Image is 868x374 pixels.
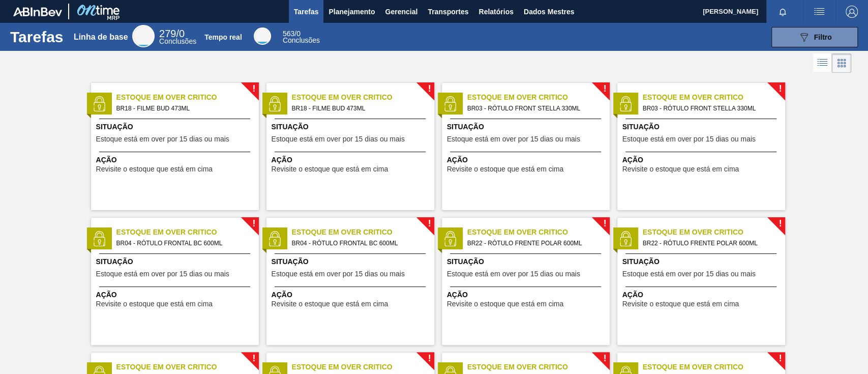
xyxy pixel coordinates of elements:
span: BR03 - RÓTULO FRONT STELLA 330ML [643,103,777,114]
img: ações do usuário [813,6,825,18]
img: status [618,96,633,111]
font: Transportes [428,8,468,16]
span: Estoque está em over por 15 dias ou mais [447,270,580,278]
font: Estoque em Over Critico [292,363,393,371]
font: Situação [96,123,133,131]
img: status [267,231,282,246]
span: BR18 - FILME BUD 473ML [292,103,426,114]
span: Estoque em Over Critico [643,92,785,103]
font: Filtro [814,33,832,41]
span: Situação [96,256,256,267]
font: Estoque está em over por 15 dias ou mais [96,270,229,278]
font: Situação [447,257,484,266]
img: status [92,96,107,111]
font: Gerencial [385,8,417,16]
font: Ação [272,291,292,299]
font: ! [603,83,606,94]
font: BR18 - FILME BUD 473ML [292,105,366,112]
font: Ação [96,156,117,164]
font: BR04 - RÓTULO FRONTAL BC 600ML [116,240,223,247]
span: BR04 - RÓTULO FRONTAL BC 600ML [116,238,251,249]
font: Estoque em Over Critico [116,363,217,371]
font: Ação [447,291,468,299]
span: Situação [622,122,783,132]
font: Estoque está em over por 15 dias ou mais [272,270,405,278]
span: Estoque está em over por 15 dias ou mais [272,135,405,143]
font: Ação [622,291,643,299]
span: Estoque em Over Critico [643,362,785,372]
span: BR03 - RÓTULO FRONT STELLA 330ML [467,103,602,114]
font: / [176,28,179,39]
font: ! [252,218,255,228]
img: status [442,231,458,246]
font: Situação [622,123,660,131]
font: Tarefas [10,28,64,45]
font: BR03 - RÓTULO FRONT STELLA 330ML [467,105,581,112]
span: BR18 - FILME BUD 473ML [116,103,251,114]
font: Conclusões [283,36,320,44]
img: TNhmsLtSVTkK8tSr43FrP2fwEKptu5GPRR3wAAAABJRU5ErkJggg== [13,7,62,16]
font: 0 [179,28,185,39]
font: Estoque está em over por 15 dias ou mais [622,270,756,278]
div: Linha de base [159,30,196,45]
span: Situação [622,256,783,267]
font: Dados Mestres [524,8,575,16]
img: Sair [846,6,858,18]
font: Linha de base [74,33,128,41]
font: Revisite o estoque que está em cima [96,165,213,173]
font: Revisite o estoque que está em cima [447,165,564,173]
span: BR04 - RÓTULO FRONTAL BC 600ML [292,238,426,249]
font: Situação [272,257,309,266]
span: Estoque em Over Critico [292,92,434,103]
font: Revisite o estoque que está em cima [272,300,388,308]
font: ! [428,83,431,94]
font: ! [779,353,782,363]
font: ! [779,218,782,228]
font: ! [779,83,782,94]
font: ! [428,353,431,363]
button: Notificações [766,5,799,19]
span: Situação [272,122,432,132]
font: BR04 - RÓTULO FRONTAL BC 600ML [292,240,398,247]
img: status [618,231,633,246]
font: ! [252,353,255,363]
font: / [294,30,296,38]
span: Situação [96,122,256,132]
font: ! [252,83,255,94]
font: Estoque em Over Critico [292,93,393,101]
div: Linha de base [132,25,155,47]
font: ! [603,218,606,228]
font: Ação [447,156,468,164]
div: Tempo real [283,31,320,44]
img: status [92,231,107,246]
font: Estoque está em over por 15 dias ou mais [622,135,756,143]
font: Estoque em Over Critico [467,363,568,371]
font: Revisite o estoque que está em cima [447,300,564,308]
font: Revisite o estoque que está em cima [622,165,739,173]
font: Estoque em Over Critico [643,228,743,236]
span: Estoque em Over Critico [643,227,785,238]
div: Visão em Cartões [832,53,851,73]
font: BR03 - RÓTULO FRONT STELLA 330ML [643,105,756,112]
font: Tarefas [294,8,319,16]
span: Situação [272,256,432,267]
font: ! [428,218,431,228]
font: Revisite o estoque que está em cima [622,300,739,308]
span: Estoque em Over Critico [116,227,259,238]
font: Estoque está em over por 15 dias ou mais [272,135,405,143]
span: BR22 - RÓTULO FRENTE POLAR 600ML [643,238,777,249]
font: Estoque em Over Critico [643,363,743,371]
font: BR22 - RÓTULO FRENTE POLAR 600ML [643,240,758,247]
span: Estoque em Over Critico [116,92,259,103]
span: Situação [447,256,607,267]
span: Situação [447,122,607,132]
font: Situação [447,123,484,131]
span: Estoque em Over Critico [116,362,259,372]
font: Situação [272,123,309,131]
font: Situação [96,257,133,266]
font: Planejamento [328,8,375,16]
div: Visão em Lista [813,53,832,73]
font: Conclusões [159,37,196,45]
